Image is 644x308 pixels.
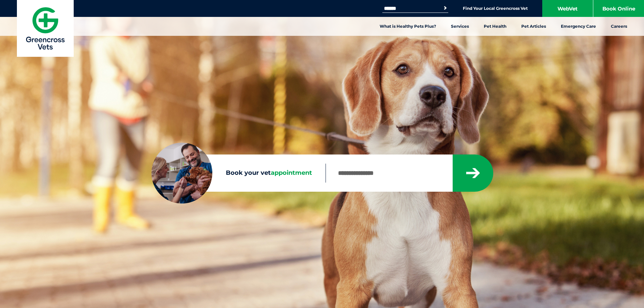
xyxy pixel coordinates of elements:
[463,6,528,11] a: Find Your Local Greencross Vet
[476,17,514,36] a: Pet Health
[444,17,476,36] a: Services
[603,17,635,36] a: Careers
[514,17,553,36] a: Pet Articles
[553,17,603,36] a: Emergency Care
[151,168,326,178] label: Book your vet
[442,5,449,11] button: Search
[271,169,312,176] span: appointment
[372,17,444,36] a: What is Healthy Pets Plus?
